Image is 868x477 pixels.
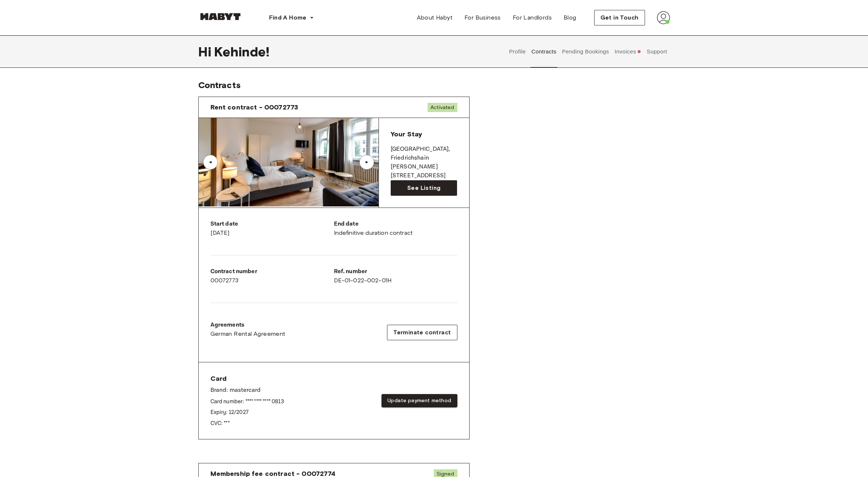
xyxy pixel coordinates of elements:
[269,13,307,22] span: Find A Home
[210,220,334,229] p: Start date
[334,220,457,229] p: End date
[561,35,610,68] button: Pending Bookings
[334,267,457,285] div: DE-01-022-002-01H
[411,10,459,25] a: About Habyt
[207,160,214,164] div: ▲
[210,374,284,383] span: Card
[657,11,670,24] img: avatar
[387,325,457,340] button: Terminate contract
[210,321,286,330] p: Agreements
[391,180,457,196] a: See Listing
[363,160,370,164] div: ▲
[210,386,284,395] p: Brand: mastercard
[210,408,284,416] p: Expiry: 12 / 2027
[334,220,457,237] div: Indefinitive duration contract
[600,13,639,22] span: Get in Touch
[334,267,457,276] p: Ref. number
[198,80,241,90] span: Contracts
[381,394,457,408] button: Update payment method
[646,35,668,68] button: Support
[391,145,457,163] p: [GEOGRAPHIC_DATA] , Friedrichshain
[210,103,299,112] span: Rent contract - 00072773
[530,35,557,68] button: Contracts
[507,10,558,25] a: For Landlords
[417,13,453,22] span: About Habyt
[391,130,422,138] span: Your Stay
[214,44,269,59] span: Kehinde !
[198,13,243,20] img: Habyt
[513,13,552,22] span: For Landlords
[558,10,582,25] a: Blog
[263,10,320,25] button: Find A Home
[459,10,507,25] a: For Business
[210,220,334,237] div: [DATE]
[614,35,642,68] button: Invoices
[393,328,451,337] span: Terminate contract
[464,13,501,22] span: For Business
[428,103,457,112] span: Activated
[508,35,527,68] button: Profile
[199,118,379,206] img: Image of the room
[210,267,334,285] div: 00072773
[198,44,214,59] span: Hi
[594,10,645,25] button: Get in Touch
[407,184,440,192] span: See Listing
[210,267,334,276] p: Contract number
[506,35,670,68] div: user profile tabs
[564,13,576,22] span: Blog
[210,330,286,338] a: German Rental Agreement
[391,163,457,180] p: [PERSON_NAME][STREET_ADDRESS]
